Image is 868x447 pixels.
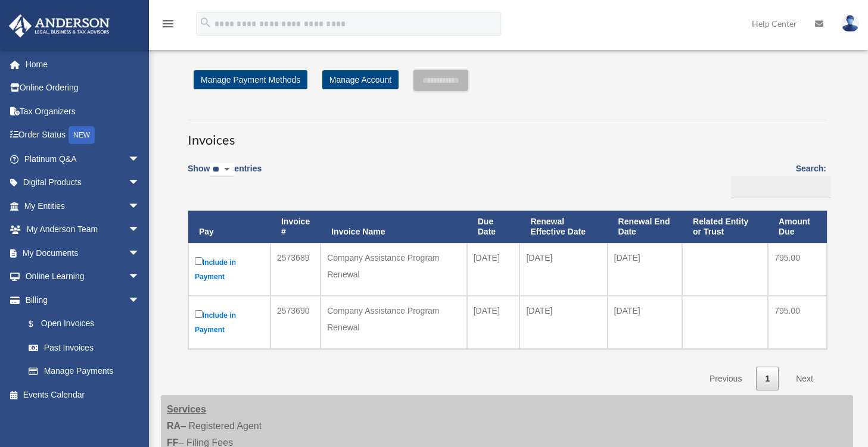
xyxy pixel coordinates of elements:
a: My Entitiesarrow_drop_down [8,194,158,218]
a: Manage Account [322,70,399,89]
a: Tax Organizers [8,99,158,123]
th: Related Entity or Trust: activate to sort column ascending [682,211,768,243]
span: arrow_drop_down [128,218,152,242]
a: Manage Payments [17,360,152,383]
td: [DATE] [467,296,520,349]
strong: RA [167,421,181,431]
td: [DATE] [608,296,682,349]
a: Previous [701,367,751,391]
label: Search: [727,161,826,198]
input: Search: [731,176,830,199]
div: Company Assistance Program Renewal [327,302,461,336]
a: Past Invoices [17,336,152,360]
input: Include in Payment [195,257,203,265]
span: arrow_drop_down [128,288,152,312]
th: Due Date: activate to sort column ascending [467,211,520,243]
td: 2573689 [270,243,321,296]
input: Include in Payment [195,310,203,318]
th: Pay: activate to sort column descending [188,211,270,243]
a: Home [8,52,158,76]
h3: Invoices [188,120,826,149]
td: [DATE] [608,243,682,296]
a: menu [161,21,175,31]
a: Events Calendar [8,383,158,407]
label: Show entries [188,161,262,189]
a: Digital Productsarrow_drop_down [8,171,158,195]
span: arrow_drop_down [128,265,152,289]
strong: Services [167,404,206,414]
select: Showentries [210,163,234,177]
td: [DATE] [467,243,520,296]
th: Renewal Effective Date: activate to sort column ascending [519,211,607,243]
a: My Anderson Teamarrow_drop_down [8,218,158,242]
th: Amount Due: activate to sort column ascending [768,211,827,243]
td: 795.00 [768,243,827,296]
td: [DATE] [519,243,607,296]
td: [DATE] [519,296,607,349]
label: Include in Payment [195,308,264,337]
span: arrow_drop_down [128,171,152,195]
a: Billingarrow_drop_down [8,288,152,312]
img: Anderson Advisors Platinum Portal [5,14,113,37]
td: 2573690 [270,296,321,349]
a: Online Ordering [8,76,158,100]
div: NEW [69,126,95,144]
a: Online Learningarrow_drop_down [8,265,158,289]
img: User Pic [841,15,859,32]
span: arrow_drop_down [128,147,152,171]
a: 1 [756,367,779,391]
span: $ [35,317,41,332]
th: Renewal End Date: activate to sort column ascending [608,211,682,243]
td: 795.00 [768,296,827,349]
th: Invoice Name: activate to sort column ascending [321,211,467,243]
a: $Open Invoices [17,312,146,336]
label: Include in Payment [195,255,264,284]
a: Order StatusNEW [8,123,158,148]
i: menu [161,17,175,31]
span: arrow_drop_down [128,194,152,218]
a: Next [787,367,822,391]
span: arrow_drop_down [128,241,152,265]
th: Invoice #: activate to sort column ascending [270,211,321,243]
a: Platinum Q&Aarrow_drop_down [8,147,158,171]
div: Company Assistance Program Renewal [327,249,461,283]
a: My Documentsarrow_drop_down [8,241,158,265]
a: Manage Payment Methods [194,70,307,89]
i: search [199,16,212,29]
